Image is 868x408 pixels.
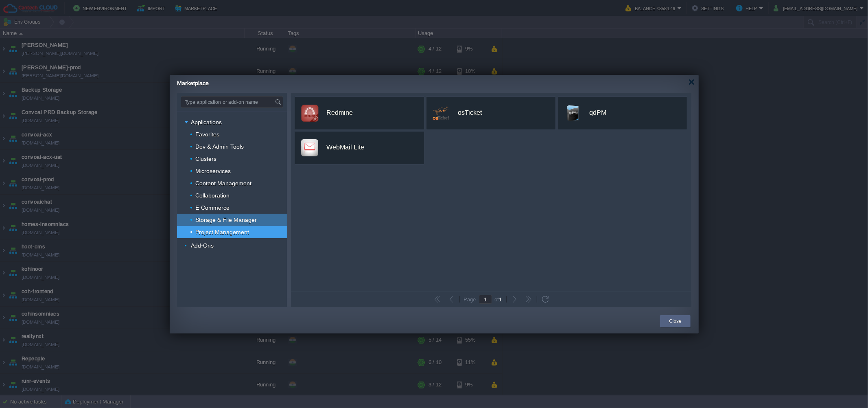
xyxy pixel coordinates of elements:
[499,296,502,303] span: 1
[433,105,450,122] img: osticket_70x70.png
[195,180,253,187] a: Content Management
[458,104,482,121] div: osTicket
[190,242,215,249] a: Add-Ons
[461,296,479,302] div: Page
[195,204,231,211] a: E-Commerce
[326,139,364,156] div: WebMail Lite
[195,192,231,199] a: Collaboration
[492,296,505,303] div: of
[327,104,353,121] div: Redmine
[301,139,318,156] img: webmail.png
[589,104,606,121] div: qdPM
[195,131,221,138] a: Favorites
[195,216,258,224] a: Storage & File Manager
[301,105,319,122] img: redmine_logo.png
[564,105,581,122] img: qdpm.png
[195,143,245,150] a: Dev & Admin Tools
[195,228,250,236] a: Project Management
[177,80,209,86] span: Marketplace
[195,167,232,175] a: Microservices
[195,155,218,162] a: Clusters
[669,317,682,325] button: Close
[190,118,223,126] a: Applications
